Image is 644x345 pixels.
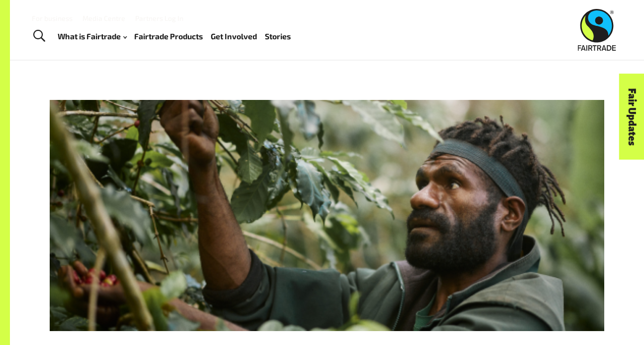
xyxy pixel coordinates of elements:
a: Get Involved [211,29,257,44]
a: Media Centre [82,14,125,22]
a: Fairtrade Products [134,29,203,44]
a: For business [32,14,73,22]
a: Stories [265,29,291,44]
img: Fairtrade Australia New Zealand logo [578,9,616,51]
a: Toggle Search [27,24,51,49]
a: What is Fairtrade [58,29,127,44]
a: Partners Log In [135,14,183,22]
